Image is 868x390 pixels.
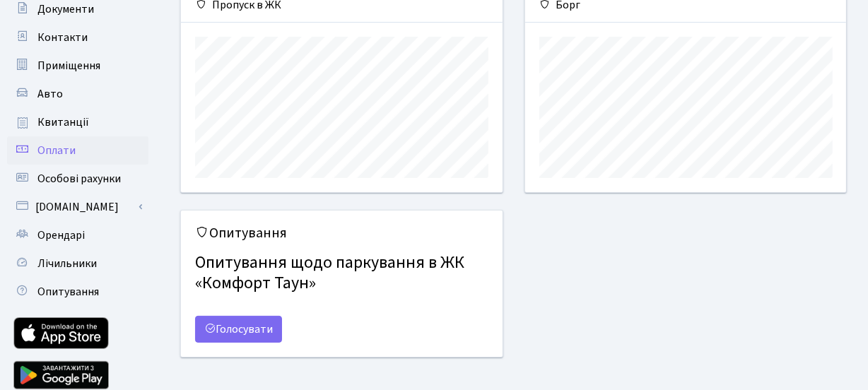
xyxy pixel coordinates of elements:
[37,256,97,271] span: Лічильники
[37,58,100,73] span: Приміщення
[195,225,488,242] h5: Опитування
[37,1,94,17] span: Документи
[7,80,148,108] a: Авто
[37,30,88,45] span: Контакти
[195,316,282,343] a: Голосувати
[7,249,148,278] a: Лічильники
[195,247,488,300] h4: Опитування щодо паркування в ЖК «Комфорт Таун»
[37,86,63,102] span: Авто
[7,52,148,80] a: Приміщення
[7,23,148,52] a: Контакти
[7,221,148,249] a: Орендарі
[37,114,89,130] span: Квитанції
[37,284,99,300] span: Опитування
[7,193,148,221] a: [DOMAIN_NAME]
[7,136,148,165] a: Оплати
[7,278,148,306] a: Опитування
[7,165,148,193] a: Особові рахунки
[37,143,76,158] span: Оплати
[7,108,148,136] a: Квитанції
[37,227,85,243] span: Орендарі
[37,171,121,187] span: Особові рахунки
